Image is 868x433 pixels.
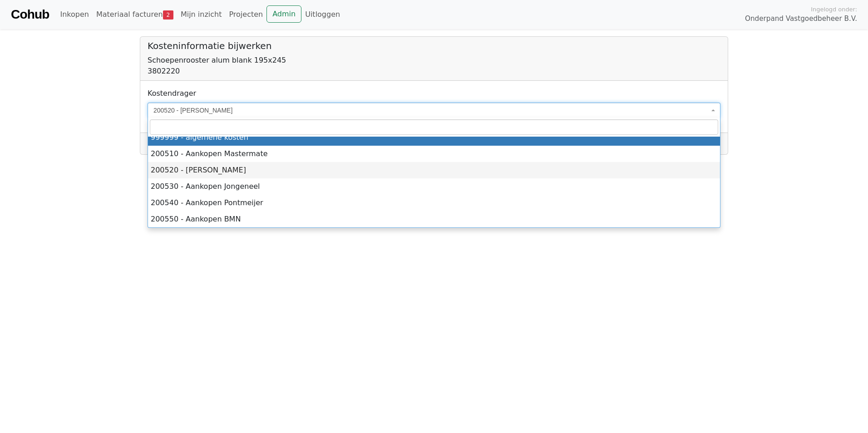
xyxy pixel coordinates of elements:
span: 2 [163,10,173,20]
a: Cohub [11,4,49,25]
h5: Kosteninformatie bijwerken [148,40,720,51]
a: Admin [266,5,301,23]
a: Inkopen [56,5,92,24]
li: 200550 - Aankopen BMN [148,211,720,227]
li: 200540 - Aankopen Pontmeijer [148,195,720,211]
div: Schoepenrooster alum blank 195x245 [148,55,720,66]
a: Uitloggen [301,5,344,24]
div: 3802220 [148,66,720,77]
span: 200520 - Aankopen Voskamp [153,106,709,115]
li: 200520 - [PERSON_NAME] [148,162,720,178]
label: Kostendrager [148,88,196,99]
li: 200510 - Aankopen Mastermate [148,146,720,162]
li: 200530 - Aankopen Jongeneel [148,178,720,195]
a: Projecten [225,5,266,24]
li: 999999 - algemene kosten [148,129,720,146]
a: Materiaal facturen2 [93,5,177,24]
span: 200520 - Aankopen Voskamp [148,103,720,118]
a: Mijn inzicht [177,5,226,24]
span: Onderpand Vastgoedbeheer B.V. [745,14,857,24]
span: Ingelogd onder: [811,5,857,14]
